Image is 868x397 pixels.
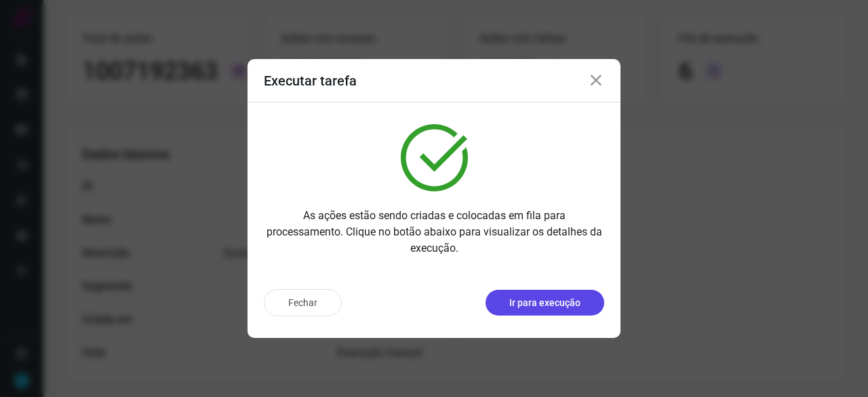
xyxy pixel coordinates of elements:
[264,208,604,257] p: As ações estão sendo criadas e colocadas em fila para processamento. Clique no botão abaixo para ...
[509,296,580,310] p: Ir para execução
[264,73,357,89] h3: Executar tarefa
[486,290,604,316] button: Ir para execução
[401,124,468,191] img: verified.svg
[264,289,342,316] button: Fechar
